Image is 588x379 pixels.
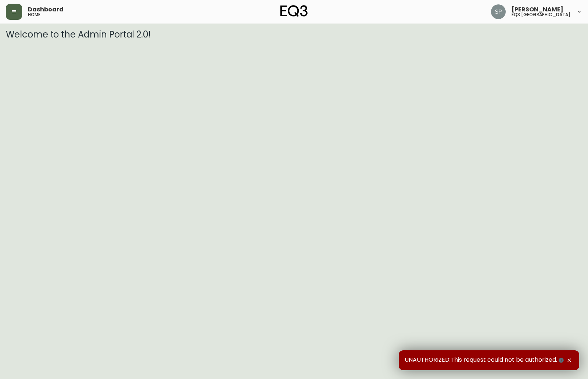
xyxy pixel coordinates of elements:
span: Dashboard [28,7,64,12]
span: [PERSON_NAME] [512,7,563,12]
h5: eq3 [GEOGRAPHIC_DATA] [512,12,570,17]
h5: home [28,12,40,17]
h3: Welcome to the Admin Portal 2.0! [6,29,582,40]
img: 25c0ecf8c5ed261b7fd55956ee48612f [491,4,506,19]
img: logo [280,5,308,17]
span: UNAUTHORIZED:This request could not be authorized. [405,356,565,364]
